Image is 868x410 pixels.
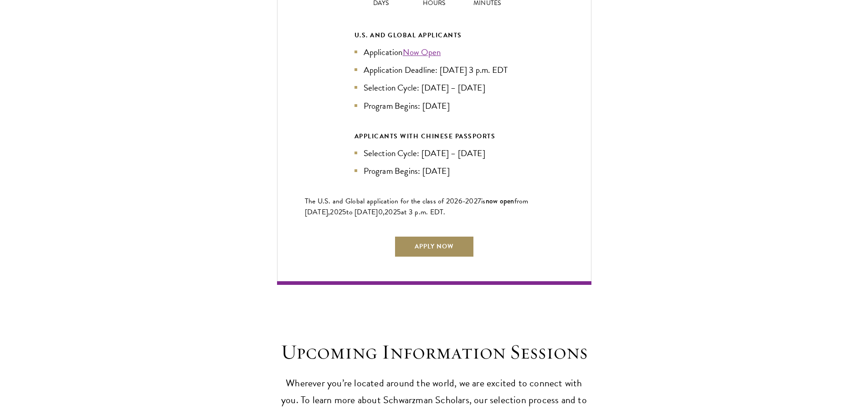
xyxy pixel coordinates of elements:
[458,196,462,207] span: 6
[305,196,458,207] span: The U.S. and Global application for the class of 202
[354,131,514,142] div: APPLICANTS WITH CHINESE PASSPORTS
[305,196,529,218] span: from [DATE],
[354,30,514,41] div: U.S. and Global Applicants
[354,147,514,160] li: Selection Cycle: [DATE] – [DATE]
[378,207,383,218] span: 0
[403,46,441,59] a: Now Open
[346,207,378,218] span: to [DATE]
[462,196,478,207] span: -202
[401,207,446,218] span: at 3 p.m. EDT.
[354,99,514,112] li: Program Begins: [DATE]
[397,207,401,218] span: 5
[277,339,591,365] h2: Upcoming Information Sessions
[354,46,514,59] li: Application
[481,196,486,207] span: is
[354,63,514,76] li: Application Deadline: [DATE] 3 p.m. EDT
[385,207,397,218] span: 202
[486,196,514,206] span: now open
[478,196,481,207] span: 7
[342,207,346,218] span: 5
[330,207,342,218] span: 202
[394,236,474,258] a: Apply Now
[354,164,514,177] li: Program Begins: [DATE]
[354,81,514,94] li: Selection Cycle: [DATE] – [DATE]
[383,207,385,218] span: ,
